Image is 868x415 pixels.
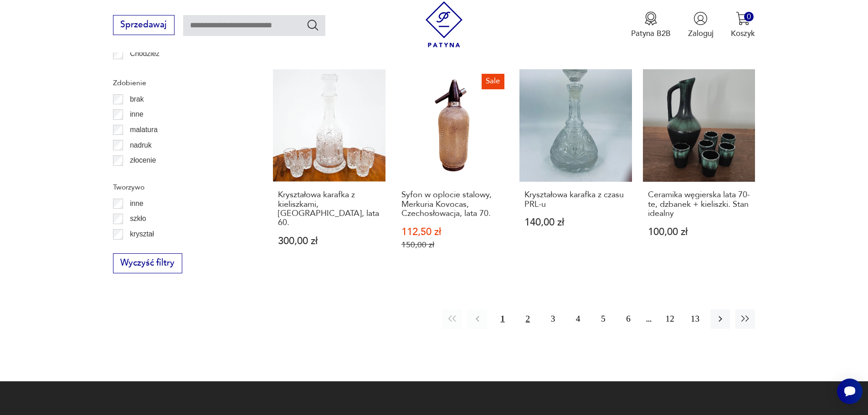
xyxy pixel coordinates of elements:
a: Ceramika węgierska lata 70-te, dzbanek + kieliszki. Stan idealnyCeramika węgierska lata 70-te, dz... [643,69,755,271]
h3: Syfon w oplocie stalowy, Merkuria Kovocas, Czechosłowacja, lata 70. [401,190,504,218]
button: 5 [593,309,613,329]
p: inne [130,198,143,210]
p: inne [130,108,143,120]
div: 0 [744,12,754,21]
p: złocenie [130,154,156,166]
button: Patyna B2B [631,11,671,39]
p: brak [130,93,144,105]
h3: Kryształowa karafka z czasu PRL-u [524,190,627,209]
p: 100,00 zł [648,227,750,237]
button: 4 [568,309,588,329]
button: Zaloguj [688,11,714,39]
img: Patyna - sklep z meblami i dekoracjami vintage [421,1,467,47]
h3: Kryształowa karafka z kieliszkami, [GEOGRAPHIC_DATA], lata 60. [278,190,380,228]
p: 150,00 zł [401,240,504,250]
p: nadruk [130,139,152,151]
p: Ćmielów [130,63,157,75]
a: Kryształowa karafka z kieliszkami, Polska, lata 60.Kryształowa karafka z kieliszkami, [GEOGRAPHIC... [273,69,385,271]
button: Szukaj [306,18,319,31]
button: Wyczyść filtry [113,253,182,273]
iframe: Smartsupp widget button [837,379,863,404]
h3: Ceramika węgierska lata 70-te, dzbanek + kieliszki. Stan idealny [648,190,750,218]
button: 6 [618,309,638,329]
button: 1 [493,309,512,329]
p: 140,00 zł [524,218,627,227]
a: SaleSyfon w oplocie stalowy, Merkuria Kovocas, Czechosłowacja, lata 70.Syfon w oplocie stalowy, M... [396,69,509,271]
button: 12 [660,309,680,329]
p: malatura [130,124,158,136]
p: szkło [130,213,146,225]
button: 13 [685,309,705,329]
p: Zaloguj [688,28,714,39]
a: Kryształowa karafka z czasu PRL-uKryształowa karafka z czasu PRL-u140,00 zł [519,69,632,271]
img: Ikonka użytkownika [693,11,708,26]
button: 2 [518,309,538,329]
p: Zdobienie [113,77,247,89]
button: 0Koszyk [731,11,755,39]
p: Patyna B2B [631,28,671,39]
p: kryształ [130,228,154,240]
button: 3 [543,309,563,329]
p: Tworzywo [113,181,247,193]
a: Sprzedawaj [113,22,175,29]
img: Ikona koszyka [736,11,750,26]
img: Ikona medalu [644,11,658,26]
button: Sprzedawaj [113,15,175,35]
p: 112,50 zł [401,227,504,237]
p: Koszyk [731,28,755,39]
p: 300,00 zł [278,236,380,246]
a: Ikona medaluPatyna B2B [631,11,671,39]
p: Chodzież [130,48,159,60]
